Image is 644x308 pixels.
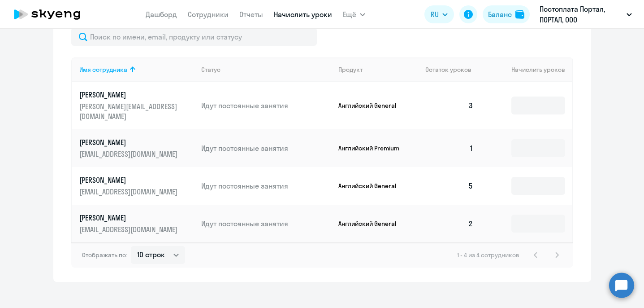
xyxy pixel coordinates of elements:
[79,175,194,197] a: [PERSON_NAME][EMAIL_ADDRESS][DOMAIN_NAME]
[338,144,406,152] p: Английский Premium
[431,9,439,20] span: RU
[338,220,406,228] p: Английский General
[201,66,331,74] div: Статус
[239,10,263,19] a: Отчеты
[338,182,406,190] p: Английский General
[343,9,356,20] span: Ещё
[79,213,194,234] a: [PERSON_NAME][EMAIL_ADDRESS][DOMAIN_NAME]
[425,66,471,74] span: Остаток уроков
[418,129,481,167] td: 1
[79,213,180,223] p: [PERSON_NAME]
[425,66,481,74] div: Остаток уроков
[79,175,180,185] p: [PERSON_NAME]
[338,66,363,74] div: Продукт
[79,66,194,74] div: Имя сотрудника
[418,82,481,129] td: 3
[79,137,194,159] a: [PERSON_NAME][EMAIL_ADDRESS][DOMAIN_NAME]
[338,66,418,74] div: Продукт
[79,66,127,74] div: Имя сотрудника
[480,57,572,82] th: Начислить уроков
[418,205,481,242] td: 2
[483,5,530,23] button: Балансbalance
[79,101,180,121] p: [PERSON_NAME][EMAIL_ADDRESS][DOMAIN_NAME]
[79,90,194,121] a: [PERSON_NAME][PERSON_NAME][EMAIL_ADDRESS][DOMAIN_NAME]
[79,224,180,234] p: [EMAIL_ADDRESS][DOMAIN_NAME]
[338,101,406,110] p: Английский General
[535,4,636,25] button: Постоплата Портал, ПОРТАЛ, ООО
[457,251,519,259] span: 1 - 4 из 4 сотрудников
[424,5,454,23] button: RU
[201,181,331,191] p: Идут постоянные занятия
[201,143,331,153] p: Идут постоянные занятия
[201,101,331,110] p: Идут постоянные занятия
[79,187,180,197] p: [EMAIL_ADDRESS][DOMAIN_NAME]
[418,167,481,205] td: 5
[146,10,177,19] a: Дашборд
[540,4,623,25] p: Постоплата Портал, ПОРТАЛ, ООО
[79,149,180,159] p: [EMAIL_ADDRESS][DOMAIN_NAME]
[79,137,180,147] p: [PERSON_NAME]
[188,10,229,19] a: Сотрудники
[71,28,317,46] input: Поиск по имени, email, продукту или статусу
[82,251,127,259] span: Отображать по:
[515,10,524,19] img: balance
[79,90,180,100] p: [PERSON_NAME]
[343,5,365,23] button: Ещё
[201,66,220,74] div: Статус
[488,9,512,20] div: Баланс
[201,219,331,229] p: Идут постоянные занятия
[274,10,332,19] a: Начислить уроки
